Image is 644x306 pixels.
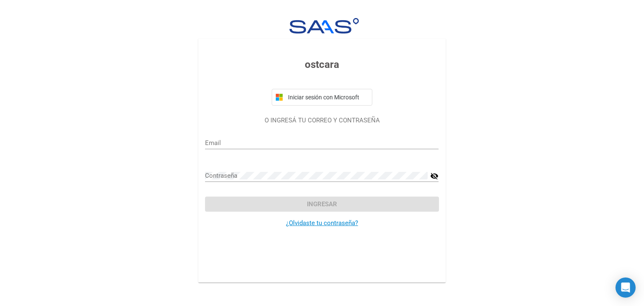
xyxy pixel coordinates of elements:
[205,57,439,72] h3: ostcara
[430,171,439,181] mat-icon: visibility_off
[286,219,358,227] a: ¿Olvidaste tu contraseña?
[307,200,337,208] span: Ingresar
[286,94,369,101] span: Iniciar sesión con Microsoft
[205,116,439,125] p: O INGRESÁ TU CORREO Y CONTRASEÑA
[615,277,636,298] div: Open Intercom Messenger
[272,89,372,106] button: Iniciar sesión con Microsoft
[205,197,439,212] button: Ingresar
